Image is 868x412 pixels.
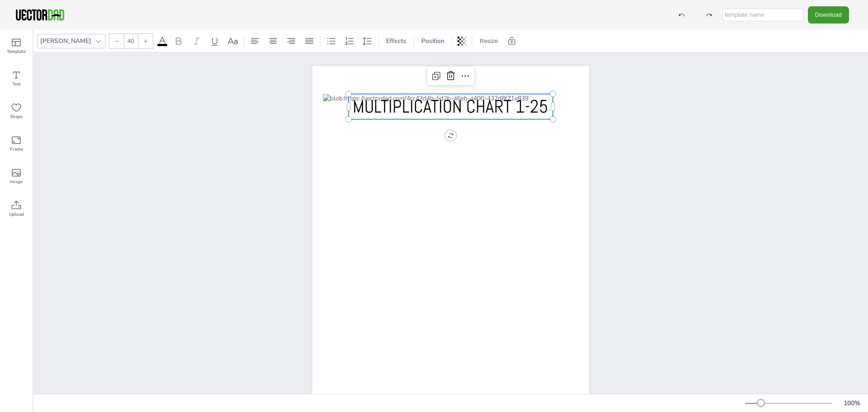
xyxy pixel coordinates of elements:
[808,6,849,23] button: Download
[384,37,408,45] span: Effects
[420,37,446,45] span: Position
[841,399,863,407] div: 100 %
[476,34,502,48] button: Resize
[14,8,66,22] img: VectorDad-1.png
[10,178,23,185] span: Image
[722,9,803,21] input: template name
[38,35,93,47] div: [PERSON_NAME]
[9,211,24,218] span: Upload
[353,95,548,118] span: MULTIPLICATION CHART 1-25
[7,48,26,55] span: Template
[10,113,23,120] span: Shape
[12,81,21,88] span: Text
[10,146,23,153] span: Frame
